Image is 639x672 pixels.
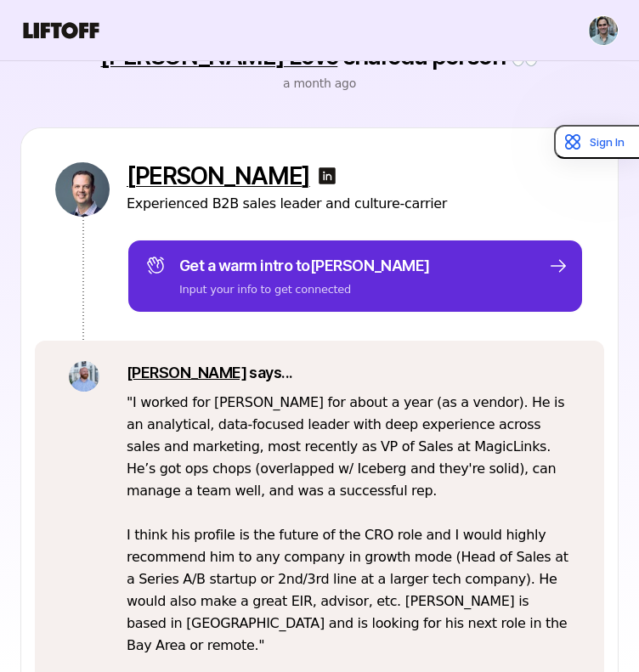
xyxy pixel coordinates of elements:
img: c2cce73c_cf4b_4b36_b39f_f219c48f45f2.jpg [55,162,110,217]
img: b72c8261_0d4d_4a50_aadc_a05c176bc497.jpg [69,361,99,392]
a: [PERSON_NAME] [127,162,310,189]
p: Experienced B2B sales leader and culture-carrier [127,193,584,215]
img: linkedin-logo [317,166,337,186]
p: a month ago [283,73,356,93]
p: " I worked for [PERSON_NAME] for about a year (as a vendor). He is an analytical, data-focused le... [127,392,570,657]
p: says... [127,361,570,385]
a: [PERSON_NAME] [127,364,246,381]
p: Get a warm intro [179,254,430,278]
p: Input your info to get connected [179,281,430,298]
span: to [PERSON_NAME] [296,257,430,274]
p: shared a person 👀 [100,42,538,70]
img: Jake Moross [589,16,618,45]
button: Jake Moross [588,15,619,46]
